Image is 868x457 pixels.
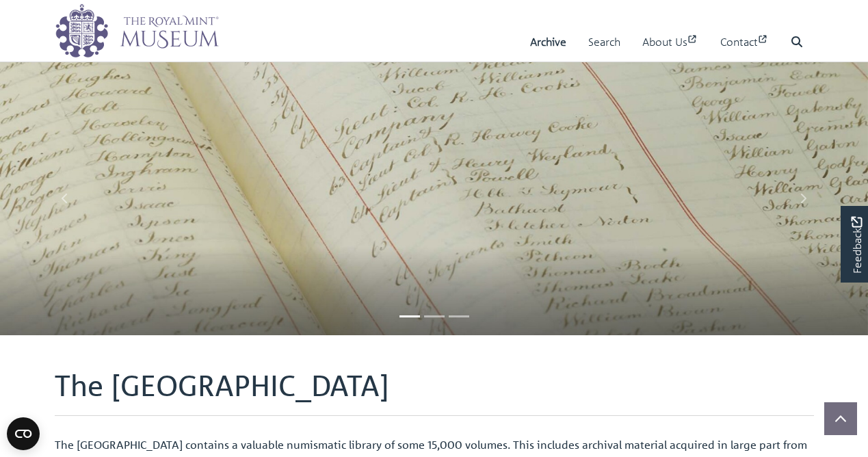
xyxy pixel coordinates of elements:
h1: The [GEOGRAPHIC_DATA] [55,368,814,416]
a: About Us [642,23,698,62]
img: logo_wide.png [55,3,219,58]
a: Move to next slideshow image [738,62,868,335]
a: Search [588,23,620,62]
a: Archive [530,23,566,62]
button: Open CMP widget [7,417,40,450]
a: Contact [720,23,769,62]
button: Scroll to top [824,402,857,435]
